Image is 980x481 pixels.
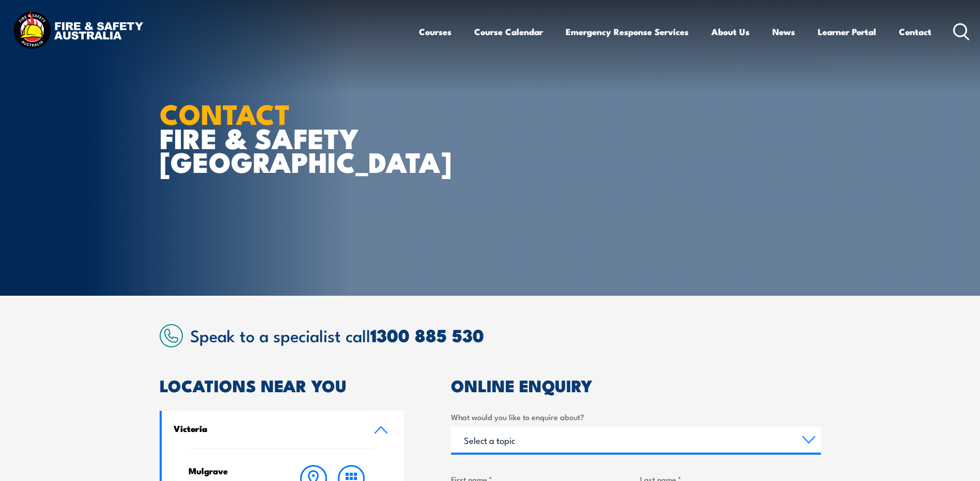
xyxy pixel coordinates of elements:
[772,18,795,45] a: News
[419,18,452,45] a: Courses
[160,378,405,392] h2: LOCATIONS NEAR YOU
[370,321,484,348] a: 1300 885 530
[189,465,275,476] h4: Mulgrave
[160,101,415,173] h1: FIRE & SAFETY [GEOGRAPHIC_DATA]
[566,18,689,45] a: Emergency Response Services
[818,18,876,45] a: Learner Portal
[160,91,290,134] strong: CONTACT
[451,378,821,392] h2: ONLINE ENQUIRY
[190,326,821,344] h2: Speak to a specialist call
[174,423,359,434] h4: Victoria
[451,411,821,423] label: What would you like to enquire about?
[162,411,405,448] a: Victoria
[474,18,543,45] a: Course Calendar
[711,18,750,45] a: About Us
[899,18,931,45] a: Contact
